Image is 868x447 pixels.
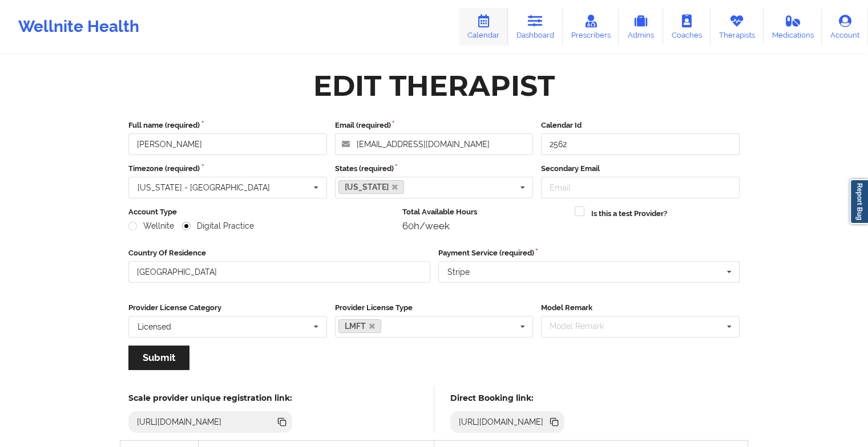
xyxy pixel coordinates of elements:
[128,206,394,218] label: Account Type
[128,247,430,259] label: Country Of Residence
[128,346,189,370] button: Submit
[459,8,508,46] a: Calendar
[128,393,292,403] h5: Scale provider unique registration link:
[402,220,567,231] div: 60h/week
[438,247,740,259] label: Payment Service (required)
[128,163,327,174] label: Timezone (required)
[313,68,555,104] div: Edit Therapist
[450,393,565,403] h5: Direct Booking link:
[547,320,620,333] div: Model Remark
[335,120,534,131] label: Email (required)
[541,163,740,174] label: Secondary Email
[850,179,868,224] a: Report Bug
[128,133,327,155] input: Full name
[182,221,254,231] label: Digital Practice
[338,180,405,194] a: [US_STATE]
[541,302,740,314] label: Model Remark
[764,8,822,46] a: Medications
[663,8,710,46] a: Coaches
[128,221,174,231] label: Wellnite
[541,177,740,198] input: Email
[128,302,327,314] label: Provider License Category
[710,8,764,46] a: Therapists
[402,206,567,218] label: Total Available Hours
[541,133,740,155] input: Calendar Id
[541,120,740,131] label: Calendar Id
[335,163,534,174] label: States (required)
[138,184,270,192] div: [US_STATE] - [GEOGRAPHIC_DATA]
[447,268,470,276] div: Stripe
[335,133,534,155] input: Email address
[508,8,563,46] a: Dashboard
[338,319,382,333] a: LMFT
[128,120,327,131] label: Full name (required)
[335,302,534,314] label: Provider License Type
[822,8,868,46] a: Account
[563,8,619,46] a: Prescribers
[619,8,663,46] a: Admins
[454,416,548,428] div: [URL][DOMAIN_NAME]
[591,208,667,220] label: Is this a test Provider?
[138,323,171,331] div: Licensed
[132,416,227,428] div: [URL][DOMAIN_NAME]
